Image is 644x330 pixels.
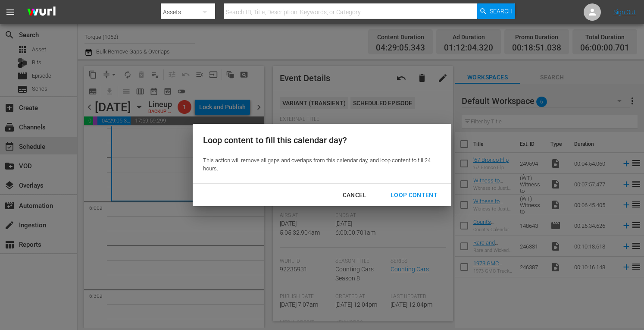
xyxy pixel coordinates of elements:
div: Loop Content [384,190,444,201]
img: ans4CAIJ8jUAAAAAAAAAAAAAAAAAAAAAAAAgQb4GAAAAAAAAAAAAAAAAAAAAAAAAJMjXAAAAAAAAAAAAAAAAAAAAAAAAgAT5G... [21,2,62,22]
div: Loop content to fill this calendar day? [203,134,436,147]
button: Cancel [332,187,377,203]
span: menu [5,7,16,17]
button: Loop Content [380,187,448,203]
a: Sign Out [613,9,636,16]
div: Cancel [336,190,373,201]
div: This action will remove all gaps and overlaps from this calendar day, and loop content to fill 24... [203,157,436,173]
span: Search [490,3,513,19]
